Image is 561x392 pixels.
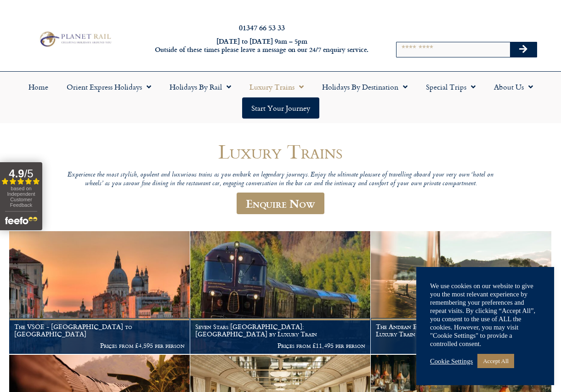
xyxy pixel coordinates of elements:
p: Prices from £3,000 per person [376,342,546,349]
h1: Luxury Trains [60,141,501,162]
a: Special Trips [417,76,485,97]
img: Orient Express Special Venice compressed [9,231,190,354]
a: Holidays by Destination [313,76,417,97]
a: 01347 66 53 33 [239,22,285,33]
a: Orient Express Holidays [57,76,160,97]
a: Seven Stars [GEOGRAPHIC_DATA]: [GEOGRAPHIC_DATA] by Luxury Train Prices from £11,495 per person [190,231,371,354]
a: Cookie Settings [430,357,473,365]
h1: The Andean Explorer – [GEOGRAPHIC_DATA] by Luxury Train 2025 [376,323,546,338]
button: Search [510,42,537,57]
nav: Menu [5,76,556,119]
div: We use cookies on our website to give you the most relevant experience by remembering your prefer... [430,282,540,348]
a: Start your Journey [242,97,319,119]
h1: Seven Stars [GEOGRAPHIC_DATA]: [GEOGRAPHIC_DATA] by Luxury Train [195,323,366,338]
a: The VSOE - [GEOGRAPHIC_DATA] to [GEOGRAPHIC_DATA] Prices from £4,595 per person [9,231,190,354]
p: Prices from £4,595 per person [14,342,185,349]
a: Holidays by Rail [160,76,240,97]
a: Accept All [477,354,514,368]
img: Planet Rail Train Holidays Logo [37,30,113,49]
h1: The VSOE - [GEOGRAPHIC_DATA] to [GEOGRAPHIC_DATA] [14,323,185,338]
a: The Andean Explorer – [GEOGRAPHIC_DATA] by Luxury Train 2025 Prices from £3,000 per person [371,231,552,354]
a: Luxury Trains [240,76,313,97]
a: About Us [485,76,542,97]
a: Home [19,76,57,97]
h6: [DATE] to [DATE] 9am – 5pm Outside of these times please leave a message on our 24/7 enquiry serv... [152,37,372,54]
p: Prices from £11,495 per person [195,342,366,349]
p: Experience the most stylish, opulent and luxurious trains as you embark on legendary journeys. En... [60,171,501,188]
a: Enquire Now [237,193,324,214]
